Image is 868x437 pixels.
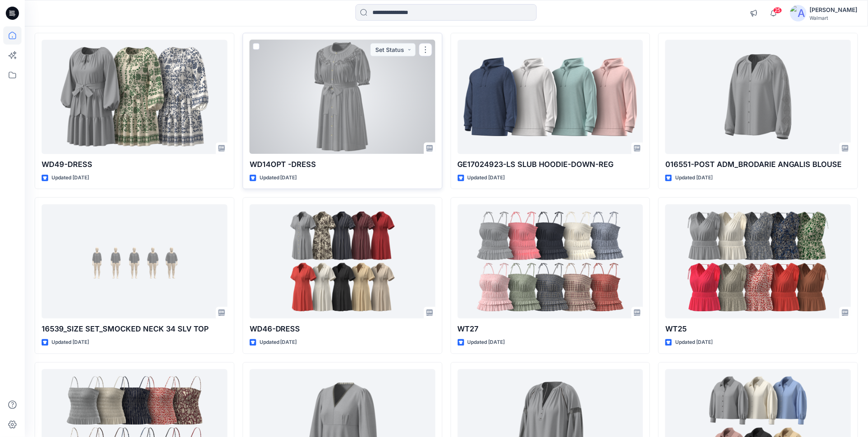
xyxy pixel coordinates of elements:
p: WT27 [458,324,643,335]
p: Updated [DATE] [675,174,713,183]
a: 16539_SIZE SET_SMOCKED NECK 34 SLV TOP [42,204,227,319]
p: 016551-POST ADM_BRODARIE ANGALIS BLOUSE [665,159,851,171]
a: WT25 [665,204,851,319]
a: WD14OPT -DRESS [250,40,435,154]
a: WD49-DRESS [42,40,227,154]
a: WD46-DRESS [250,204,435,319]
a: GE17024923-LS SLUB HOODIE-DOWN-REG [458,40,643,154]
p: WD49-DRESS [42,159,227,171]
p: Updated [DATE] [468,174,505,183]
p: Updated [DATE] [468,338,505,347]
p: WT25 [665,324,851,335]
p: WD46-DRESS [250,324,435,335]
span: 25 [773,7,782,14]
a: WT27 [458,204,643,319]
p: 16539_SIZE SET_SMOCKED NECK 34 SLV TOP [42,324,227,335]
a: 016551-POST ADM_BRODARIE ANGALIS BLOUSE [665,40,851,154]
div: Walmart [810,15,858,21]
p: Updated [DATE] [260,174,297,183]
p: Updated [DATE] [675,338,713,347]
img: avatar [790,5,807,21]
p: Updated [DATE] [51,174,89,183]
p: WD14OPT -DRESS [250,159,435,171]
p: Updated [DATE] [51,338,89,347]
p: Updated [DATE] [260,338,297,347]
p: GE17024923-LS SLUB HOODIE-DOWN-REG [458,159,643,171]
div: [PERSON_NAME] [810,5,858,15]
